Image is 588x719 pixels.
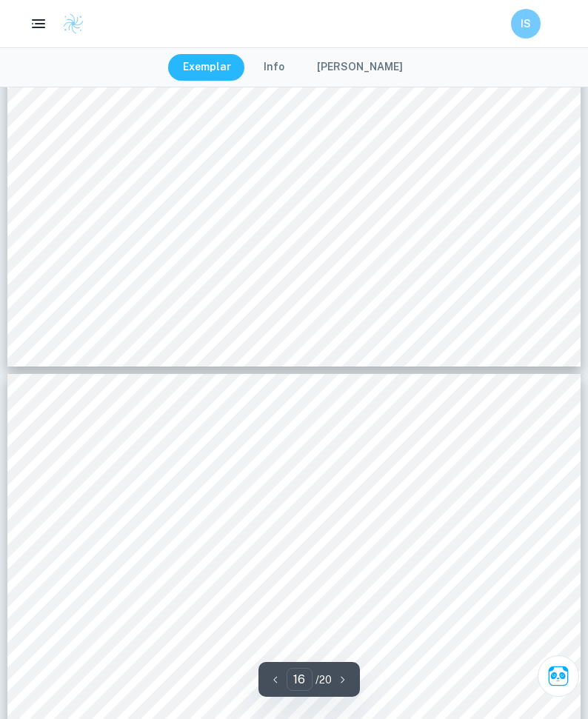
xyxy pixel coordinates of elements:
button: Ask Clai [538,655,579,697]
h6: IS [518,16,535,32]
p: / 20 [315,672,332,688]
img: Clastify logo [62,13,84,35]
button: [PERSON_NAME] [302,54,418,81]
a: Clastify logo [53,13,84,35]
button: Info [249,54,299,81]
button: Exemplar [168,54,246,81]
button: IS [511,9,541,39]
